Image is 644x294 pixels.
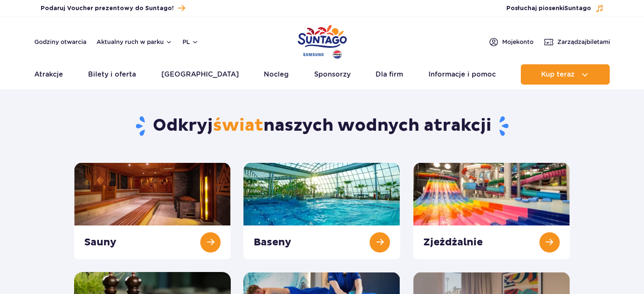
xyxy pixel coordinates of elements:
button: pl [182,38,199,46]
a: Nocleg [264,64,289,85]
a: [GEOGRAPHIC_DATA] [161,64,239,85]
a: Informacje i pomoc [428,64,496,85]
span: Kup teraz [541,71,575,78]
a: Mojekonto [489,37,533,47]
a: Park of Poland [298,21,347,60]
span: Suntago [564,5,591,11]
button: Aktualny ruch w parku [97,38,172,45]
span: Zarządzaj biletami [557,38,610,46]
span: świat [213,115,263,136]
a: Sponsorzy [314,64,351,85]
a: Bilety i oferta [88,64,136,85]
a: Dla firm [376,64,403,85]
span: Posłuchaj piosenki [506,4,591,13]
a: Godziny otwarcia [34,38,86,46]
a: Atrakcje [34,64,63,85]
a: Podaruj Voucher prezentowy do Suntago! [41,3,185,14]
button: Posłuchaj piosenkiSuntago [506,4,604,13]
span: Podaruj Voucher prezentowy do Suntago! [41,4,174,13]
button: Kup teraz [521,64,610,85]
a: Zarządzajbiletami [544,37,610,47]
h1: Odkryj naszych wodnych atrakcji [74,115,570,137]
span: Moje konto [502,38,533,46]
